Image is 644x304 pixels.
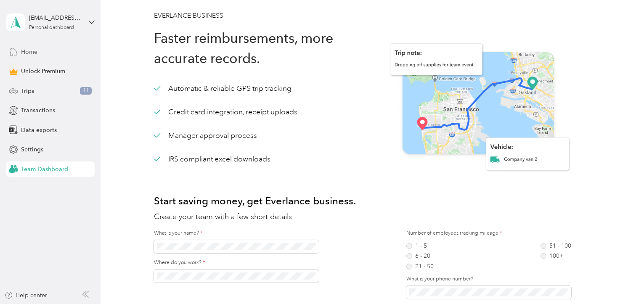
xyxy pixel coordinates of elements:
label: What is your phone number? [406,275,586,283]
label: 21 - 50 [406,264,434,270]
div: IRS compliant excel downloads [154,154,270,164]
label: Where do you work? [154,259,334,267]
div: Automatic & reliable GPS trip tracking [154,83,292,94]
div: Credit card integration, receipt uploads [154,107,297,117]
span: Unlock Premium [21,67,65,76]
div: Personal dashboard [29,25,74,30]
span: Home [21,48,37,56]
span: Transactions [21,106,55,115]
button: Help center [5,291,48,300]
h1: Faster reimbursements, more accurate records. [154,28,370,69]
span: Settings [21,145,43,154]
div: [EMAIL_ADDRESS][DOMAIN_NAME] [29,13,82,22]
div: Manager approval process [154,130,257,141]
iframe: Everlance-gr Chat Button Frame [597,257,644,304]
span: Team Dashboard [21,165,68,174]
label: 51 - 100 [541,243,571,249]
label: Number of employees tracking mileage [406,230,571,237]
span: Data exports [21,126,57,135]
label: 6 - 20 [406,253,434,259]
span: 11 [80,87,92,95]
label: 1 - 5 [406,243,434,249]
h2: Create your team with a few short details [154,211,586,222]
h3: EVERLANCE BUSINESS [154,11,586,21]
h1: Start saving money, get Everlance business. [154,191,586,211]
label: 100+ [541,253,571,259]
img: Teams mileage [370,28,586,187]
label: What is your name? [154,230,334,237]
span: Trips [21,87,34,95]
